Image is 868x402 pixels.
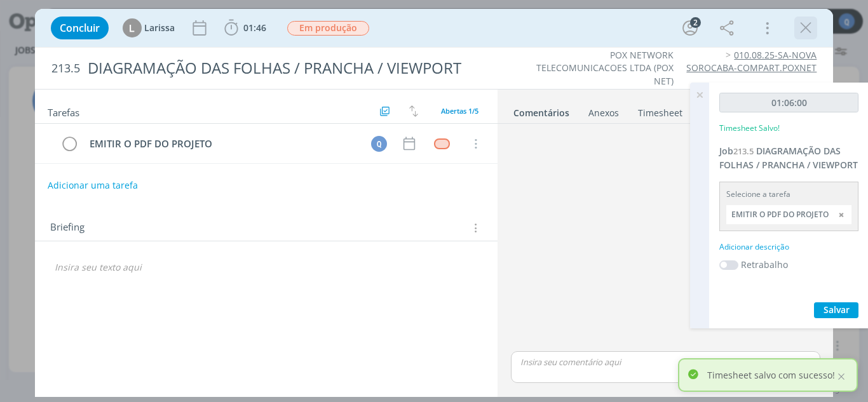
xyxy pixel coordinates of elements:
div: EMITIR O PDF DO PROJETO [85,136,360,152]
button: Em produção [287,20,370,36]
div: Q [371,136,387,152]
p: Timesheet Salvo! [719,123,780,134]
div: DIAGRAMAÇÃO DAS FOLHAS / PRANCHA / VIEWPORT [83,53,492,84]
span: 01:46 [243,22,266,34]
button: Salvar [814,302,858,318]
span: 213.5 [733,145,754,157]
span: Concluir [60,23,100,33]
div: Selecione a tarefa [726,189,851,200]
a: Comentários [513,101,570,119]
span: Briefing [50,220,85,236]
p: Timesheet salvo com sucesso! [707,368,835,382]
span: Abertas 1/5 [441,106,478,116]
button: 01:46 [221,18,269,38]
div: dialog [35,9,834,397]
div: Adicionar descrição [719,241,858,253]
a: Timesheet [637,101,683,119]
div: 2 [690,17,701,28]
button: LLarissa [123,18,175,37]
label: Retrabalho [741,258,788,271]
div: L [123,18,142,37]
button: Adicionar uma tarefa [47,174,139,197]
span: Em produção [287,21,369,36]
button: Q [369,134,388,153]
a: 010.08.25-SA-NOVA SOROCABA-COMPART.POXNET [686,49,817,74]
a: Job213.5DIAGRAMAÇÃO DAS FOLHAS / PRANCHA / VIEWPORT [719,145,858,171]
span: 213.5 [51,62,80,76]
span: Salvar [824,304,850,316]
span: Tarefas [48,104,79,119]
div: Anexos [588,107,619,119]
a: POX NETWORK TELECOMUNICACOES LTDA (POX NET) [536,49,674,87]
span: Larissa [144,23,175,32]
button: 2 [680,18,700,38]
img: arrow-down-up.svg [409,105,418,117]
button: Concluir [51,17,109,39]
span: DIAGRAMAÇÃO DAS FOLHAS / PRANCHA / VIEWPORT [719,145,858,171]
